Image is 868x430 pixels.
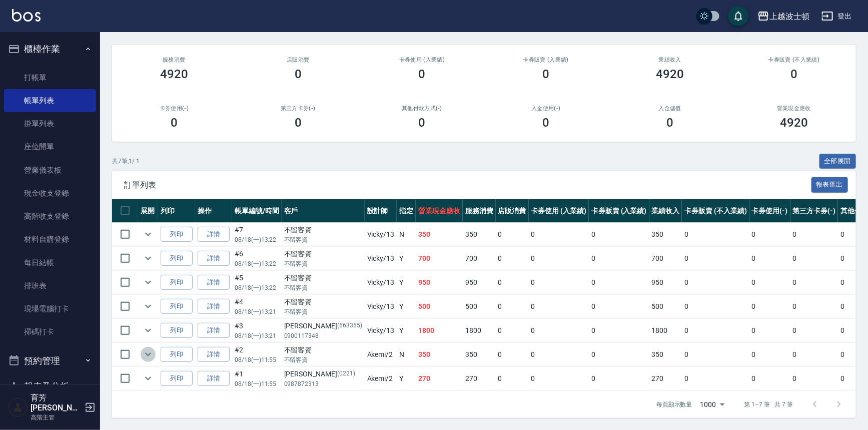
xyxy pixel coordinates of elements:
a: 掛單列表 [4,112,96,135]
a: 座位開單 [4,135,96,158]
td: #4 [232,295,282,318]
h2: 入金使用(-) [496,105,596,112]
td: 0 [529,247,589,270]
a: 每日結帳 [4,251,96,274]
td: 350 [416,343,463,366]
p: (663355) [337,321,362,331]
td: 270 [649,367,682,390]
td: 1800 [649,319,682,342]
td: 0 [496,319,529,342]
td: 0 [589,319,649,342]
a: 詳情 [198,251,230,266]
button: 列印 [161,299,193,314]
img: Person [8,397,28,417]
td: 700 [463,247,496,270]
h2: 卡券販賣 (不入業績) [744,57,844,63]
td: 500 [649,295,682,318]
td: 0 [790,295,838,318]
td: 350 [463,343,496,366]
td: 0 [749,319,790,342]
h2: 第三方卡券(-) [248,105,348,112]
button: 櫃檯作業 [4,36,96,62]
button: 登出 [817,7,856,26]
a: 詳情 [198,227,230,242]
button: 全部展開 [819,154,856,169]
a: 詳情 [198,323,230,338]
td: 0 [496,271,529,294]
p: 每頁顯示數量 [656,400,692,409]
td: N [397,343,416,366]
td: 0 [790,367,838,390]
td: 0 [790,247,838,270]
div: [PERSON_NAME] [284,321,362,331]
p: 08/18 (一) 11:55 [235,355,279,364]
th: 指定 [397,199,416,223]
td: 700 [416,247,463,270]
a: 帳單列表 [4,89,96,112]
h3: 服務消費 [124,57,224,63]
h2: 營業現金應收 [744,105,844,112]
td: 350 [463,223,496,246]
td: 270 [416,367,463,390]
a: 營業儀表板 [4,159,96,182]
a: 詳情 [198,371,230,386]
td: 0 [682,223,749,246]
th: 卡券使用(-) [749,199,790,223]
p: 不留客資 [284,307,362,316]
td: 950 [463,271,496,294]
td: Vicky /13 [365,271,397,294]
td: Y [397,367,416,390]
a: 掃碼打卡 [4,320,96,343]
h5: 育芳[PERSON_NAME] [31,393,82,413]
td: 0 [790,223,838,246]
a: 材料自購登錄 [4,228,96,251]
a: 報表匯出 [811,180,848,189]
td: 0 [529,319,589,342]
p: 08/18 (一) 13:22 [235,283,279,292]
td: Vicky /13 [365,319,397,342]
button: expand row [141,275,156,290]
button: expand row [141,323,156,338]
td: 1800 [416,319,463,342]
button: 列印 [161,347,193,362]
td: #3 [232,319,282,342]
td: 0 [682,271,749,294]
th: 列印 [158,199,195,223]
td: #5 [232,271,282,294]
td: 0 [682,343,749,366]
p: 08/18 (一) 13:22 [235,235,279,244]
td: 0 [749,271,790,294]
h2: 店販消費 [248,57,348,63]
td: #1 [232,367,282,390]
div: 不留客資 [284,345,362,355]
td: 500 [416,295,463,318]
button: 報表匯出 [811,177,848,193]
h3: 0 [542,67,549,81]
a: 現金收支登錄 [4,182,96,205]
td: Y [397,247,416,270]
h3: 0 [542,116,549,130]
td: 0 [790,271,838,294]
td: Vicky /13 [365,295,397,318]
button: 上越波士頓 [753,6,813,27]
td: 0 [749,223,790,246]
h3: 0 [295,67,302,81]
p: 08/18 (一) 13:22 [235,259,279,268]
td: 0 [749,343,790,366]
div: 不留客資 [284,273,362,283]
td: 0 [589,343,649,366]
a: 詳情 [198,275,230,290]
button: expand row [141,227,156,242]
h3: 0 [666,116,673,130]
button: 預約管理 [4,348,96,374]
button: 列印 [161,323,193,338]
h2: 卡券使用 (入業績) [372,57,472,63]
p: 共 7 筆, 1 / 1 [112,157,140,166]
th: 操作 [195,199,232,223]
td: 0 [790,319,838,342]
td: Akemi /2 [365,343,397,366]
button: 報表及分析 [4,373,96,399]
a: 打帳單 [4,66,96,89]
th: 服務消費 [463,199,496,223]
td: 350 [649,343,682,366]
